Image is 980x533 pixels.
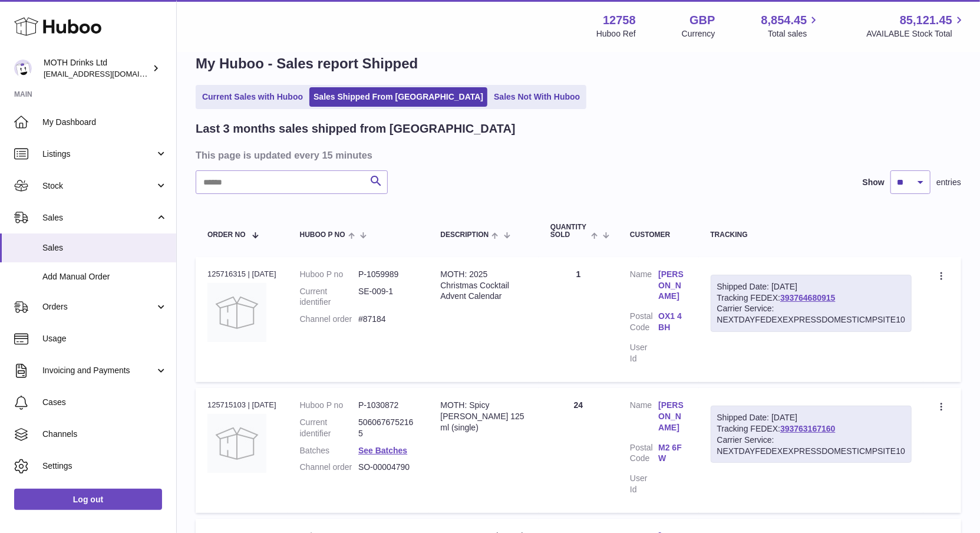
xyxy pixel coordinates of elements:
h3: This page is updated every 15 minutes [196,149,958,162]
dt: Huboo P no [300,400,358,411]
div: Shipped Date: [DATE] [717,412,905,423]
div: Carrier Service: NEXTDAYFEDEXEXPRESSDOMESTICMPSITE10 [717,303,905,325]
span: Add Manual Order [42,271,167,282]
a: [PERSON_NAME] [658,269,687,302]
dd: SE-009-1 [358,286,417,308]
a: Current Sales with Huboo [198,87,307,107]
span: Invoicing and Payments [42,365,155,376]
div: Tracking FEDEX: [711,406,912,463]
dt: Name [630,400,658,436]
dt: Batches [300,445,358,456]
span: Channels [42,429,167,440]
span: My Dashboard [42,117,167,128]
label: Show [863,177,885,188]
dt: Channel order [300,314,358,325]
a: Log out [14,489,162,510]
dt: User Id [630,473,658,495]
span: entries [936,177,961,188]
span: 8,854.45 [761,12,807,28]
span: Listings [42,149,155,160]
span: Total sales [768,28,820,40]
img: orders@mothdrinks.com [14,60,32,77]
a: OX1 4BH [658,311,687,333]
dt: Huboo P no [300,269,358,280]
dd: P-1059989 [358,269,417,280]
a: Sales Shipped From [GEOGRAPHIC_DATA] [309,87,487,107]
dd: SO-00004790 [358,462,417,473]
a: 393764680915 [780,293,835,302]
dt: Postal Code [630,311,658,336]
dt: User Id [630,342,658,364]
span: [EMAIL_ADDRESS][DOMAIN_NAME] [44,69,173,78]
h1: My Huboo - Sales report Shipped [196,54,961,73]
a: 393763167160 [780,424,835,433]
td: 24 [539,388,618,513]
a: M2 6FW [658,442,687,465]
span: Description [440,231,489,239]
strong: GBP [689,12,715,28]
span: Sales [42,212,155,223]
dd: P-1030872 [358,400,417,411]
span: Cases [42,397,167,408]
dt: Name [630,269,658,305]
span: Quantity Sold [550,223,588,239]
span: Order No [207,231,246,239]
a: 8,854.45 Total sales [761,12,821,40]
span: 85,121.45 [900,12,952,28]
span: Usage [42,333,167,344]
td: 1 [539,257,618,382]
img: no-photo.jpg [207,414,266,473]
a: Sales Not With Huboo [490,87,584,107]
span: Settings [42,460,167,472]
div: Carrier Service: NEXTDAYFEDEXEXPRESSDOMESTICMPSITE10 [717,435,905,457]
dd: 5060676752165 [358,417,417,439]
dt: Current identifier [300,417,358,439]
div: Huboo Ref [596,28,636,40]
div: MOTH: Spicy [PERSON_NAME] 125 ml (single) [440,400,527,433]
h2: Last 3 months sales shipped from [GEOGRAPHIC_DATA] [196,121,516,137]
strong: 12758 [603,12,636,28]
a: [PERSON_NAME] [658,400,687,433]
img: no-photo.jpg [207,283,266,342]
span: Sales [42,242,167,254]
div: Tracking FEDEX: [711,275,912,333]
div: Customer [630,231,687,239]
a: 85,121.45 AVAILABLE Stock Total [866,12,966,40]
dt: Current identifier [300,286,358,308]
div: 125715103 | [DATE] [207,400,276,410]
span: Orders [42,301,155,312]
a: See Batches [358,446,407,455]
div: Shipped Date: [DATE] [717,281,905,292]
dt: Postal Code [630,442,658,468]
div: MOTH Drinks Ltd [44,57,150,80]
div: Currency [682,28,715,40]
dd: #87184 [358,314,417,325]
span: Huboo P no [300,231,345,239]
span: AVAILABLE Stock Total [866,28,966,40]
div: 125716315 | [DATE] [207,269,276,279]
div: Tracking [711,231,912,239]
span: Stock [42,180,155,192]
dt: Channel order [300,462,358,473]
div: MOTH: 2025 Christmas Cocktail Advent Calendar [440,269,527,302]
